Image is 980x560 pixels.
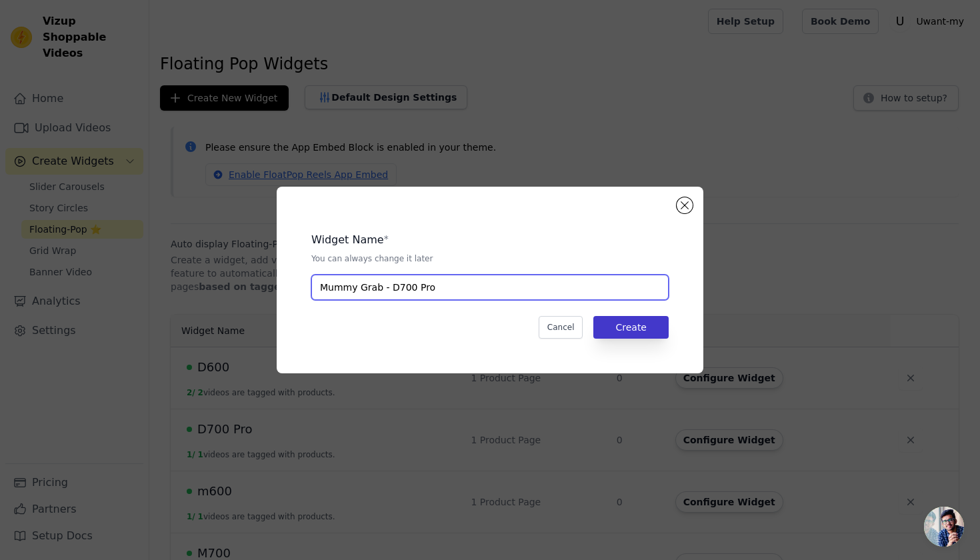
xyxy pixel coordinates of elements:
button: Cancel [539,316,583,339]
button: Close modal [677,197,693,213]
p: You can always change it later [311,253,669,264]
a: Open chat [924,507,964,547]
legend: Widget Name [311,232,384,248]
button: Create [593,316,669,339]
